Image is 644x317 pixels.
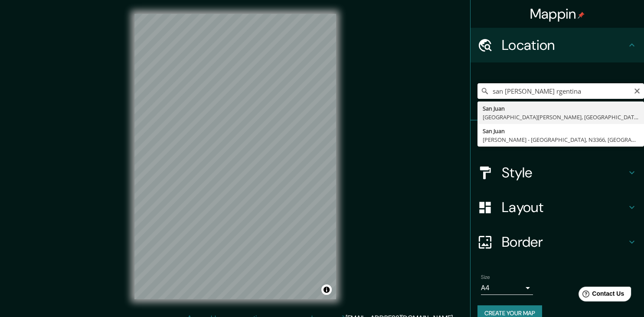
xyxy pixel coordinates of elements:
h4: Mappin [530,5,585,23]
h4: Pins [502,129,627,147]
input: Pick your city or area [477,83,644,99]
h4: Layout [502,199,627,216]
label: Size [481,274,490,281]
img: pin-icon.png [578,12,585,19]
button: Clear [634,86,641,95]
div: San Juan [483,127,639,135]
div: San Juan [483,104,639,113]
button: Toggle attribution [321,284,332,295]
iframe: Help widget launcher [567,283,634,307]
div: [GEOGRAPHIC_DATA][PERSON_NAME], [GEOGRAPHIC_DATA] [483,113,639,121]
div: A4 [481,281,533,295]
canvas: Map [134,14,336,299]
div: [PERSON_NAME] - [GEOGRAPHIC_DATA], N3366, [GEOGRAPHIC_DATA] [483,135,639,144]
div: Layout [471,190,644,225]
div: Pins [471,121,644,155]
div: Location [471,28,644,62]
h4: Location [502,36,627,54]
h4: Border [502,233,627,251]
div: Border [471,225,644,259]
h4: Style [502,164,627,181]
div: Style [471,155,644,190]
